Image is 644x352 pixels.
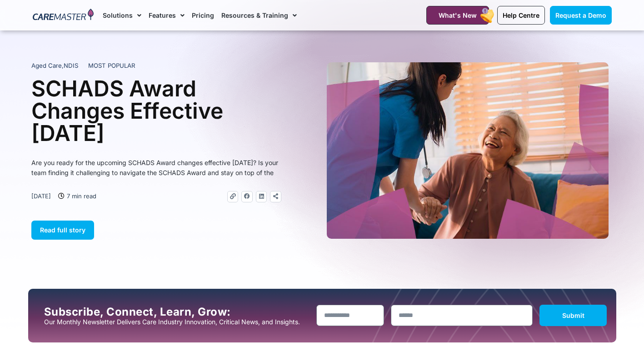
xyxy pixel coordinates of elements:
a: Read full story [31,221,94,240]
span: 7 min read [65,191,96,201]
span: , [31,62,78,69]
time: [DATE] [31,192,51,200]
span: Request a Demo [555,11,606,19]
img: CareMaster Logo [33,9,94,22]
p: Our Monthly Newsletter Delivers Care Industry Innovation, Critical News, and Insights. [44,318,310,326]
span: Submit [562,312,584,319]
button: Submit [539,305,607,326]
span: MOST POPULAR [88,61,135,70]
span: NDIS [64,62,78,69]
img: A heartwarming moment where a support worker in a blue uniform, with a stethoscope draped over he... [327,62,609,239]
a: Help Centre [497,6,545,25]
a: What's New [426,6,489,25]
span: Read full story [40,226,85,234]
span: Help Centre [503,11,539,19]
h2: Subscribe, Connect, Learn, Grow: [44,306,310,318]
span: What's New [439,11,477,19]
a: Request a Demo [550,6,612,25]
p: Are you ready for the upcoming SCHADS Award changes effective [DATE]? Is your team finding it cha... [31,158,281,178]
span: Aged Care [31,62,62,69]
h1: SCHADS Award Changes Effective [DATE] [31,77,281,144]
